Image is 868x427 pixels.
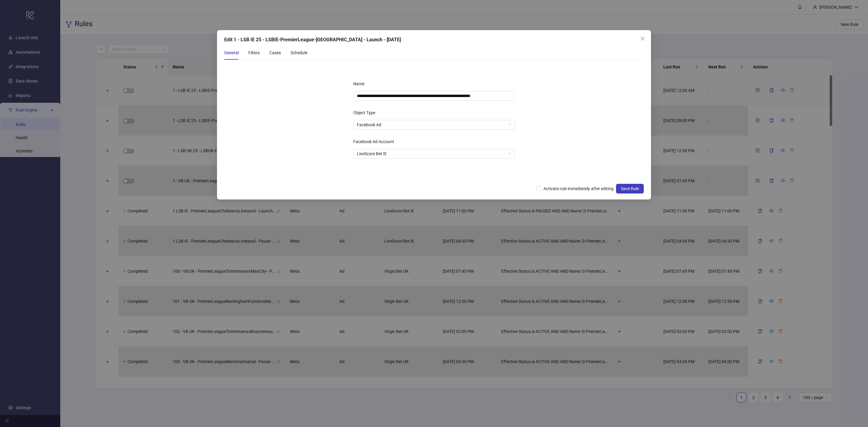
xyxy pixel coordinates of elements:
[224,36,644,43] div: Edit 1 - LSB IE 25 - LSBIE-PremierLeague-[GEOGRAPHIC_DATA] - Launch - [DATE]
[640,36,645,41] span: close
[541,185,616,192] span: Activate rule immediately after editing
[269,49,281,56] div: Cases
[353,108,379,118] label: Object Type
[353,79,368,89] label: Name
[616,184,644,193] button: Save Rule
[357,149,511,158] span: LiveScore Bet IE
[248,49,260,56] div: Filters
[291,49,307,56] div: Schedule
[353,137,398,146] label: Facebook Ad Account
[353,91,515,101] input: Name
[224,49,239,56] div: General
[621,186,639,191] span: Save Rule
[357,120,511,129] span: Facebook Ad
[638,34,647,43] button: Close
